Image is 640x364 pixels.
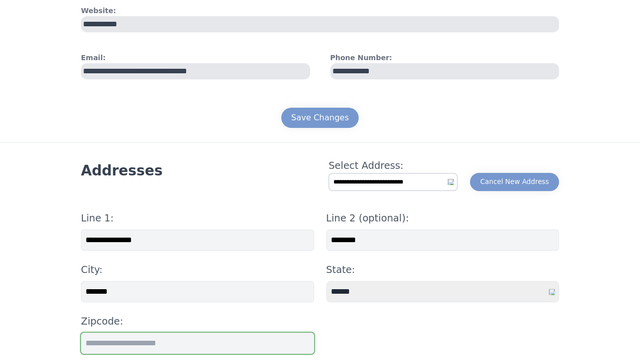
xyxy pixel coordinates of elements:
[81,6,559,16] h4: Website:
[81,53,310,63] h4: Email:
[291,112,349,124] div: Save Changes
[328,159,458,173] h4: Select Address:
[81,211,314,225] h4: Line 1:
[81,263,314,277] h4: City:
[480,177,549,187] div: Cancel New Address
[470,173,559,191] button: Cancel New Address
[330,53,560,63] h4: Phone Number:
[81,162,162,180] h3: Addresses
[81,314,314,329] h4: Zipcode:
[326,211,560,225] h4: Line 2 (optional):
[326,263,560,277] h4: State:
[281,108,359,128] button: Save Changes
